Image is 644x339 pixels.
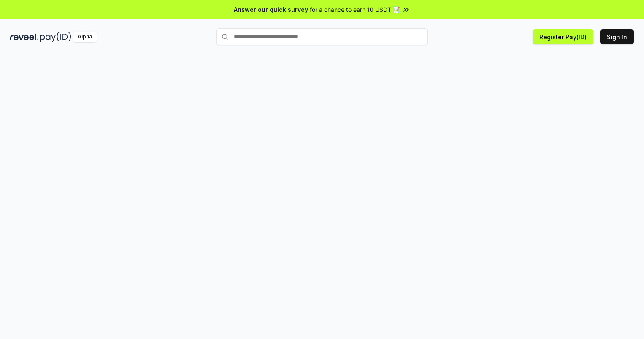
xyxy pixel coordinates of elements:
[310,5,400,14] span: for a chance to earn 10 USDT 📝
[600,29,634,44] button: Sign In
[10,32,38,42] img: reveel_dark
[73,32,97,42] div: Alpha
[234,5,308,14] span: Answer our quick survey
[40,32,71,42] img: pay_id
[533,29,593,44] button: Register Pay(ID)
